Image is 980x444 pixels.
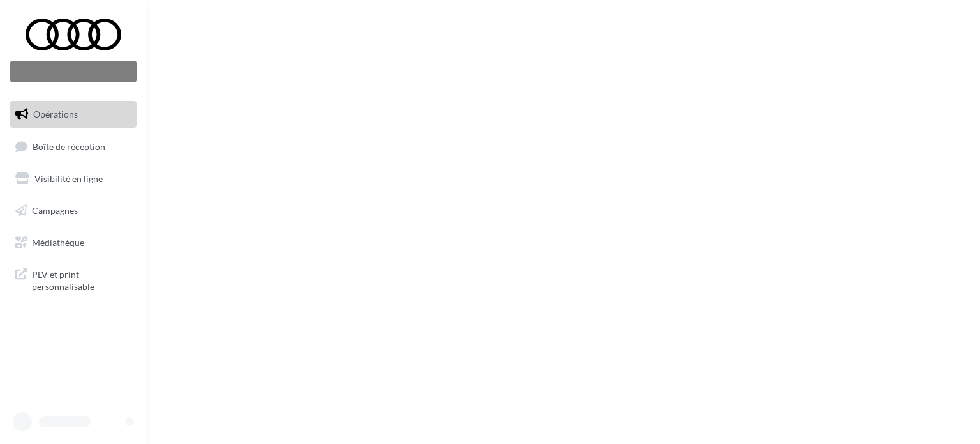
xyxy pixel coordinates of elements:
[32,266,131,293] span: PLV et print personnalisable
[8,133,139,160] a: Boîte de réception
[8,165,139,192] a: Visibilité en ligne
[10,61,137,82] div: Nouvelle campagne
[8,101,139,128] a: Opérations
[34,173,103,184] span: Visibilité en ligne
[33,141,105,151] span: Boîte de réception
[8,197,139,224] a: Campagnes
[8,261,139,298] a: PLV et print personnalisable
[32,205,78,216] span: Campagnes
[32,236,84,247] span: Médiathèque
[8,229,139,256] a: Médiathèque
[33,109,78,119] span: Opérations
